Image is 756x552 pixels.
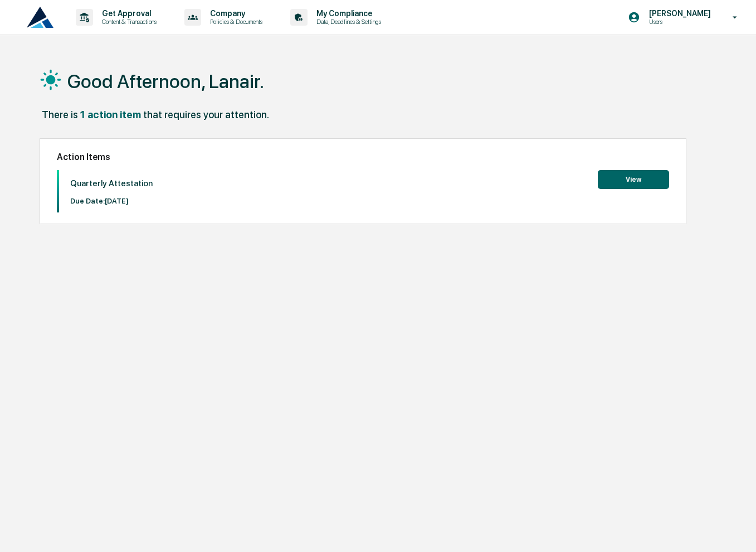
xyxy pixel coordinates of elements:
p: Due Date: [DATE] [70,197,153,205]
p: Company [201,9,268,18]
p: Get Approval [93,9,162,18]
p: My Compliance [308,9,387,18]
p: Data, Deadlines & Settings [308,18,387,26]
div: There is [42,109,78,120]
div: that requires your attention. [143,109,269,120]
div: 1 action item [80,109,141,120]
p: [PERSON_NAME] [640,9,716,18]
p: Users [640,18,716,26]
img: logo [27,7,53,28]
p: Policies & Documents [201,18,268,26]
button: View [598,170,669,189]
a: View [598,173,669,184]
h2: Action Items [57,152,669,162]
p: Quarterly Attestation [70,178,153,188]
h1: Good Afternoon, Lanair. [67,70,264,93]
p: Content & Transactions [93,18,162,26]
